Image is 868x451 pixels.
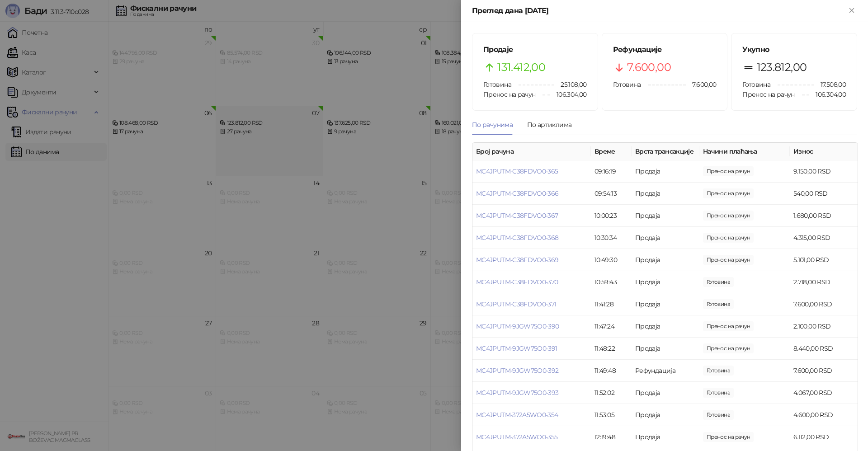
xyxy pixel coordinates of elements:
[476,256,559,264] a: MC4JPUTM-C38FDVO0-369
[632,183,699,205] td: Продаја
[757,59,807,76] span: 123.812,00
[591,404,632,426] td: 11:53:05
[632,205,699,227] td: Продаја
[686,80,716,89] span: 7.600,00
[790,183,858,205] td: 540,00 RSD
[790,271,858,293] td: 2.718,00 RSD
[591,382,632,404] td: 11:52:02
[703,188,754,198] span: 540,00
[632,338,699,360] td: Продаја
[632,227,699,249] td: Продаја
[790,360,858,382] td: 7.600,00 RSD
[632,293,699,315] td: Продаја
[632,315,699,338] td: Продаја
[703,321,754,331] span: 2.100,00
[703,233,754,243] span: 4.315,00
[632,143,699,160] th: Врста трансакције
[591,249,632,271] td: 10:49:30
[632,271,699,293] td: Продаја
[703,255,754,265] span: 5.101,00
[632,360,699,382] td: Рефундација
[591,315,632,338] td: 11:47:24
[527,120,571,130] div: По артиклима
[814,80,846,89] span: 17.508,00
[476,189,559,197] a: MC4JPUTM-C38FDVO0-366
[632,249,699,271] td: Продаја
[483,80,511,89] span: Готовина
[703,410,734,420] span: 4.600,00
[497,59,545,76] span: 131.412,00
[742,44,846,55] h5: Укупно
[591,205,632,227] td: 10:00:23
[790,315,858,338] td: 2.100,00 RSD
[627,59,671,76] span: 7.600,00
[742,80,770,89] span: Готовина
[790,143,858,160] th: Износ
[790,293,858,315] td: 7.600,00 RSD
[742,90,794,99] span: Пренос на рачун
[550,89,587,99] span: 106.304,00
[591,293,632,315] td: 11:41:28
[472,143,591,160] th: Број рачуна
[703,277,734,287] span: 2.718,00
[613,44,717,55] h5: Рефундације
[591,360,632,382] td: 11:49:48
[476,234,559,242] a: MC4JPUTM-C38FDVO0-368
[591,143,632,160] th: Време
[703,299,734,309] span: 7.600,00
[703,432,754,442] span: 6.112,00
[483,44,587,55] h5: Продаје
[703,343,754,353] span: 8.440,00
[790,382,858,404] td: 4.067,00 RSD
[790,249,858,271] td: 5.101,00 RSD
[809,89,846,99] span: 106.304,00
[476,433,558,441] a: MC4JPUTM-372A5WO0-355
[476,411,558,419] a: MC4JPUTM-372A5WO0-354
[632,404,699,426] td: Продаја
[476,322,559,330] a: MC4JPUTM-9JGW75O0-390
[790,404,858,426] td: 4.600,00 RSD
[591,338,632,360] td: 11:48:22
[632,382,699,404] td: Продаја
[591,160,632,183] td: 09:16:19
[472,120,513,130] div: По рачунима
[790,205,858,227] td: 1.680,00 RSD
[591,183,632,205] td: 09:54:13
[472,5,846,16] div: Преглед дана [DATE]
[476,366,559,375] a: MC4JPUTM-9JGW75O0-392
[483,90,535,99] span: Пренос на рачун
[699,143,790,160] th: Начини плаћања
[703,211,754,221] span: 1.680,00
[476,344,557,352] a: MC4JPUTM-9JGW75O0-391
[476,278,558,286] a: MC4JPUTM-C38FDVO0-370
[476,389,559,397] a: MC4JPUTM-9JGW75O0-393
[703,166,754,176] span: 9.150,00
[703,366,734,376] span: 7.600,00
[554,80,586,89] span: 25.108,00
[476,211,558,220] a: MC4JPUTM-C38FDVO0-367
[846,5,857,16] button: Close
[476,167,558,175] a: MC4JPUTM-C38FDVO0-365
[703,388,734,398] span: 4.067,00
[790,426,858,448] td: 6.112,00 RSD
[790,160,858,183] td: 9.150,00 RSD
[613,80,641,89] span: Готовина
[476,300,557,308] a: MC4JPUTM-C38FDVO0-371
[790,227,858,249] td: 4.315,00 RSD
[632,160,699,183] td: Продаја
[591,227,632,249] td: 10:30:34
[591,271,632,293] td: 10:59:43
[790,338,858,360] td: 8.440,00 RSD
[632,426,699,448] td: Продаја
[591,426,632,448] td: 12:19:48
